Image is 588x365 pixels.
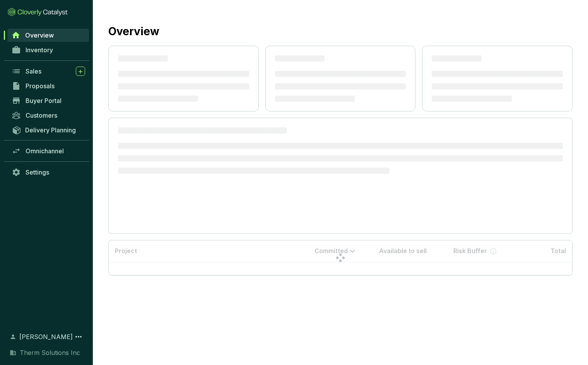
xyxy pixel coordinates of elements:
[8,144,89,158] a: Omnichannel
[25,126,76,134] span: Delivery Planning
[8,65,89,78] a: Sales
[25,31,54,39] span: Overview
[108,23,159,39] h2: Overview
[8,43,89,57] a: Inventory
[26,82,55,90] span: Proposals
[8,166,89,179] a: Settings
[26,111,57,119] span: Customers
[26,97,62,105] span: Buyer Portal
[8,94,89,107] a: Buyer Portal
[19,332,73,341] span: [PERSON_NAME]
[8,123,89,136] a: Delivery Planning
[7,29,89,42] a: Overview
[8,79,89,93] a: Proposals
[26,168,49,176] span: Settings
[26,147,64,155] span: Omnichannel
[26,46,53,54] span: Inventory
[20,348,80,357] span: Therm Solutions Inc
[26,67,41,75] span: Sales
[8,109,89,122] a: Customers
